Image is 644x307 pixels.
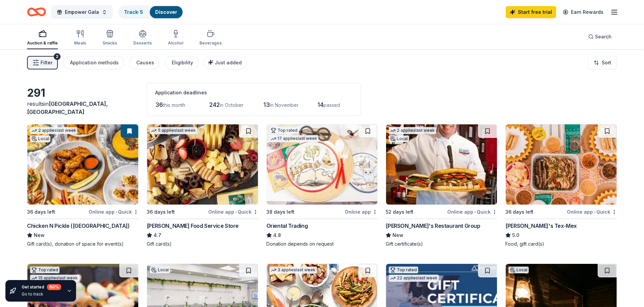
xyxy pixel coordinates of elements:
[116,209,117,215] span: •
[386,208,413,216] div: 52 days left
[102,40,117,46] div: Snacks
[89,208,139,216] div: Online app Quick
[269,135,318,142] div: 17 applies last week
[559,6,607,18] a: Earn Rewards
[389,135,409,142] div: Local
[27,222,130,230] div: Chicken N Pickle ([GEOGRAPHIC_DATA])
[168,27,183,49] button: Alcohol
[22,291,61,297] div: Go to track
[147,222,239,230] div: [PERSON_NAME] Food Service Store
[27,100,139,116] div: results
[505,241,617,247] div: Food, gift card(s)
[150,127,197,134] div: 5 applies last week
[27,124,139,247] a: Image for Chicken N Pickle (Grand Prairie)2 applieslast weekLocal36 days leftOnline app•QuickChic...
[506,124,617,205] img: Image for Chuy's Tex-Mex
[27,100,108,115] span: in
[392,231,403,239] span: New
[199,40,222,46] div: Beverages
[27,208,55,216] div: 36 days left
[389,267,418,273] div: Top rated
[594,209,595,215] span: •
[345,208,378,216] div: Online app
[165,56,198,69] button: Eligibility
[215,60,242,65] span: Just added
[595,33,612,41] span: Search
[269,267,317,274] div: 3 applies last week
[266,222,308,230] div: Oriental Trading
[118,5,183,19] button: Track· 5Discover
[163,102,185,108] span: this month
[266,241,378,247] div: Donation depends on request
[153,231,161,239] span: 4.7
[27,40,58,46] div: Auction & raffle
[505,222,577,230] div: [PERSON_NAME]'s Tex-Mex
[386,241,497,247] div: Gift certificate(s)
[386,222,480,230] div: [PERSON_NAME]'s Restaurant Group
[41,59,52,67] span: Filter
[266,124,378,247] a: Image for Oriental TradingTop rated17 applieslast week38 days leftOnline appOriental Trading4.8Do...
[168,40,183,46] div: Alcohol
[199,27,222,49] button: Beverages
[270,102,299,108] span: in November
[155,101,163,108] span: 36
[65,8,99,16] span: Empower Gala
[155,9,177,15] a: Discover
[22,284,61,290] div: Get started
[147,208,175,216] div: 36 days left
[273,231,281,239] span: 4.8
[74,40,86,46] div: Meals
[267,124,378,205] img: Image for Oriental Trading
[172,59,193,67] div: Eligibility
[602,59,611,67] span: Sort
[136,59,154,67] div: Causes
[63,56,124,69] button: Application methods
[155,89,353,97] div: Application deadlines
[588,56,617,69] button: Sort
[27,100,108,115] span: [GEOGRAPHIC_DATA], [GEOGRAPHIC_DATA]
[208,208,258,216] div: Online app Quick
[47,284,61,290] div: 60 %
[129,56,160,69] button: Causes
[27,27,58,49] button: Auction & raffle
[505,124,617,247] a: Image for Chuy's Tex-Mex36 days leftOnline app•Quick[PERSON_NAME]'s Tex-Mex5.0Food, gift card(s)
[386,124,497,247] a: Image for Kenny's Restaurant Group2 applieslast weekLocal52 days leftOnline app•Quick[PERSON_NAME...
[30,267,59,273] div: Top rated
[124,9,143,15] a: Track· 5
[27,56,58,69] button: Filter2
[150,267,170,273] div: Local
[27,86,139,100] div: 291
[133,27,152,49] button: Desserts
[235,209,237,215] span: •
[447,208,497,216] div: Online app Quick
[263,101,270,108] span: 13
[51,5,113,19] button: Empower Gala
[506,6,556,18] a: Start free trial
[269,127,299,134] div: Top rated
[102,27,117,49] button: Snacks
[27,241,139,247] div: Gift card(s), donation of space for event(s)
[34,231,45,239] span: New
[54,53,61,60] div: 2
[27,124,138,205] img: Image for Chicken N Pickle (Grand Prairie)
[474,209,476,215] span: •
[147,241,258,247] div: Gift card(s)
[583,30,617,43] button: Search
[512,231,519,239] span: 5.0
[266,208,294,216] div: 38 days left
[74,27,86,49] button: Meals
[386,124,497,205] img: Image for Kenny's Restaurant Group
[27,4,46,20] a: Home
[317,101,324,108] span: 14
[209,101,220,108] span: 242
[133,40,152,46] div: Desserts
[508,267,529,273] div: Local
[204,56,247,69] button: Just added
[70,59,119,67] div: Application methods
[505,208,533,216] div: 36 days left
[147,124,258,247] a: Image for Gordon Food Service Store5 applieslast week36 days leftOnline app•Quick[PERSON_NAME] Fo...
[220,102,243,108] span: in October
[30,135,50,142] div: Local
[30,127,77,134] div: 2 applies last week
[567,208,617,216] div: Online app Quick
[147,124,258,205] img: Image for Gordon Food Service Store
